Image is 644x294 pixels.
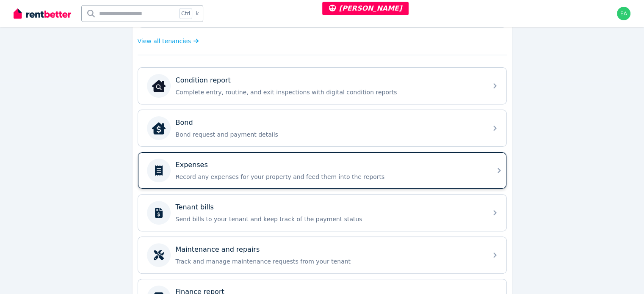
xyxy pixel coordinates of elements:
p: Maintenance and repairs [176,245,260,255]
img: Condition report [152,79,166,93]
p: Condition report [176,75,231,85]
span: Ctrl [179,8,192,19]
p: Send bills to your tenant and keep track of the payment status [176,215,482,223]
span: [PERSON_NAME] [329,4,402,12]
a: BondBondBond request and payment details [138,110,506,146]
img: earl@rentbetter.com.au [617,7,630,20]
img: Bond [152,121,166,135]
p: Record any expenses for your property and feed them into the reports [176,173,482,181]
p: Bond request and payment details [176,130,482,139]
p: Expenses [176,160,208,170]
span: View all tenancies [138,37,191,45]
span: k [196,10,199,17]
p: Track and manage maintenance requests from your tenant [176,257,482,266]
a: Condition reportCondition reportComplete entry, routine, and exit inspections with digital condit... [138,68,506,104]
p: Complete entry, routine, and exit inspections with digital condition reports [176,88,482,96]
p: Bond [176,118,193,128]
a: Maintenance and repairsTrack and manage maintenance requests from your tenant [138,237,506,273]
a: View all tenancies [138,37,199,45]
a: Tenant billsSend bills to your tenant and keep track of the payment status [138,195,506,231]
p: Tenant bills [176,202,214,212]
a: ExpensesRecord any expenses for your property and feed them into the reports [138,152,506,189]
img: RentBetter [14,7,71,20]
